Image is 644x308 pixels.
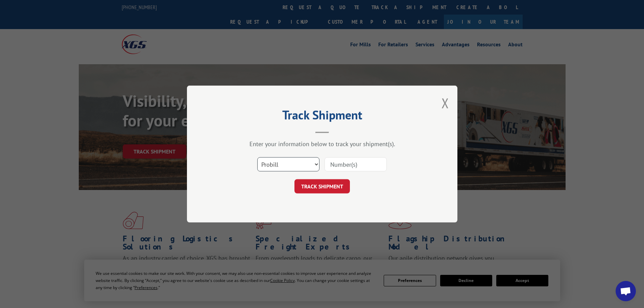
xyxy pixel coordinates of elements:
[221,140,424,148] div: Enter your information below to track your shipment(s).
[442,94,449,112] button: Close modal
[294,179,350,193] button: TRACK SHIPMENT
[616,281,636,301] div: Open chat
[221,110,424,123] h2: Track Shipment
[325,157,387,171] input: Number(s)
